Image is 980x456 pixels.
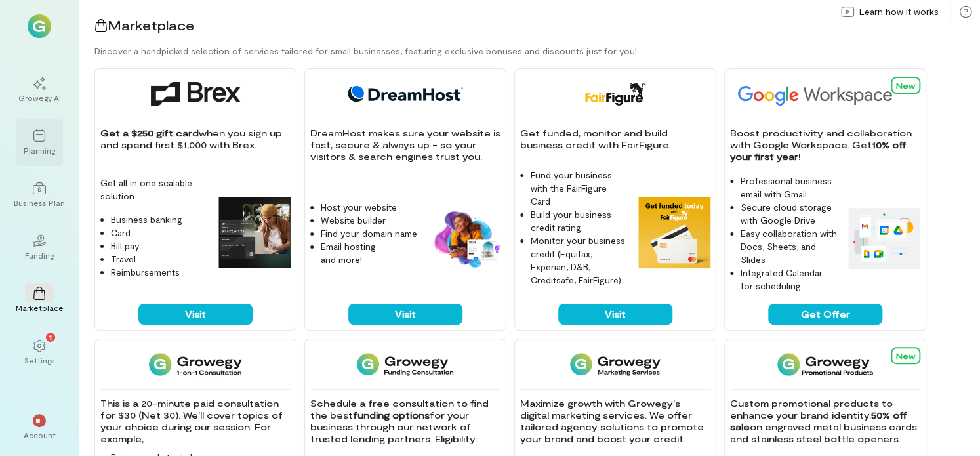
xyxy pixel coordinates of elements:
[138,304,253,325] button: Visit
[24,355,55,365] div: Settings
[111,239,208,253] li: Bill pay
[24,430,56,440] div: Account
[531,169,628,208] li: Fund your business with the FairFigure Card
[531,234,628,287] li: Monitor your business credit (Equifax, Experian, D&B, Creditsafe, FairFigure)
[111,253,208,266] li: Travel
[730,127,920,163] p: Boost productivity and collaboration with Google Workspace. Get !
[111,266,208,279] li: Reimbursements
[49,331,52,342] span: 1
[348,304,462,325] button: Visit
[570,352,661,376] img: Growegy - Marketing Services
[584,82,646,106] img: FairFigure
[848,208,920,268] img: Google Workspace feature
[520,127,710,151] p: Get funded, monitor and build business credit with FairFigure.
[100,127,199,138] strong: Get a $250 gift card
[768,304,882,325] button: Get Offer
[741,201,838,227] li: Secure cloud storage with Google Drive
[100,127,291,151] p: when you sign up and spend first $1,000 with Brex.
[730,398,920,445] p: Custom promotional products to enhance your brand identity. on engraved metal business cards and ...
[520,398,710,445] p: Maximize growth with Growegy's digital marketing services. We offer tailored agency solutions to ...
[18,93,61,103] div: Growegy AI
[24,145,55,155] div: Planning
[730,409,910,432] strong: 50% off sale
[111,213,208,226] li: Business banking
[111,226,208,239] li: Card
[343,82,468,106] img: DreamHost
[321,227,418,240] li: Find your domain name
[16,119,63,166] a: Planning
[741,175,838,201] li: Professional business email with Gmail
[16,276,63,323] a: Marketplace
[100,398,291,445] p: This is a 20-minute paid consultation for $30 (Net 30). We’ll cover topics of your choice during ...
[16,329,63,376] a: Settings
[741,266,838,293] li: Integrated Calendar for scheduling
[558,304,672,325] button: Visit
[730,139,909,162] strong: 10% off your first year
[149,352,241,376] img: 1-on-1 Consultation
[896,81,915,90] span: New
[310,127,500,163] p: DreamHost makes sure your website is fast, secure & always up - so your visitors & search engines...
[321,214,418,227] li: Website builder
[16,224,63,271] a: Funding
[896,351,915,360] span: New
[859,5,939,18] span: Learn how it works
[108,17,194,33] span: Marketplace
[25,250,54,260] div: Funding
[16,171,63,218] a: Business Plan
[531,208,628,234] li: Build your business credit rating
[100,176,208,203] p: Get all in one scalable solution
[16,66,63,114] a: Growegy AI
[777,352,874,376] img: Growegy Promo Products
[730,82,923,106] img: Google Workspace
[741,227,838,266] li: Easy collaboration with Docs, Sheets, and Slides
[353,409,430,421] strong: funding options
[321,201,418,214] li: Host your website
[16,302,64,313] div: Marketplace
[94,45,980,58] div: Discover a handpicked selection of services tailored for small businesses, featuring exclusive bo...
[310,398,500,445] p: Schedule a free consultation to find the best for your business through our network of trusted le...
[357,352,453,376] img: Funding Consultation
[321,240,418,266] li: Email hosting and more!
[151,82,240,106] img: Brex
[428,209,500,269] img: DreamHost feature
[218,197,291,269] img: Brex feature
[14,197,65,208] div: Business Plan
[638,197,710,269] img: FairFigure feature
